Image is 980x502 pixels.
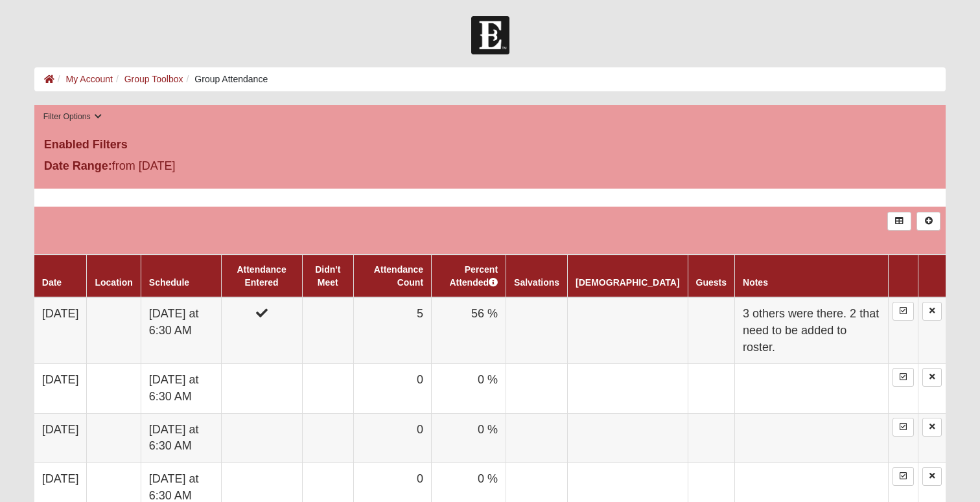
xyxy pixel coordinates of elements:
[34,157,338,178] div: from [DATE]
[141,364,221,413] td: [DATE] at 6:30 AM
[892,418,914,437] a: Enter Attendance
[44,138,936,152] h4: Enabled Filters
[892,467,914,486] a: Enter Attendance
[315,264,340,288] a: Didn't Meet
[34,364,87,413] td: [DATE]
[141,297,221,364] td: [DATE] at 6:30 AM
[34,297,87,364] td: [DATE]
[688,255,734,297] th: Guests
[124,74,183,84] a: Group Toolbox
[922,467,942,486] a: Delete
[916,212,940,231] a: Alt+N
[922,418,942,437] a: Delete
[743,277,768,288] a: Notes
[506,255,568,297] th: Salvations
[735,297,889,364] td: 3 others were there. 2 that need to be added to roster.
[183,73,268,86] li: Group Attendance
[353,413,431,462] td: 0
[922,302,942,321] a: Delete
[922,368,942,387] a: Delete
[95,277,132,288] a: Location
[432,413,506,462] td: 0 %
[449,264,498,288] a: Percent Attended
[42,277,62,288] a: Date
[353,297,431,364] td: 5
[149,277,189,288] a: Schedule
[40,110,106,124] button: Filter Options
[432,297,506,364] td: 56 %
[34,413,87,462] td: [DATE]
[353,364,431,413] td: 0
[44,157,112,175] label: Date Range:
[892,302,914,321] a: Enter Attendance
[237,264,286,288] a: Attendance Entered
[374,264,423,288] a: Attendance Count
[568,255,688,297] th: [DEMOGRAPHIC_DATA]
[141,413,221,462] td: [DATE] at 6:30 AM
[892,368,914,387] a: Enter Attendance
[887,212,911,231] a: Export to Excel
[432,364,506,413] td: 0 %
[66,74,113,84] a: My Account
[471,16,509,54] img: Church of Eleven22 Logo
